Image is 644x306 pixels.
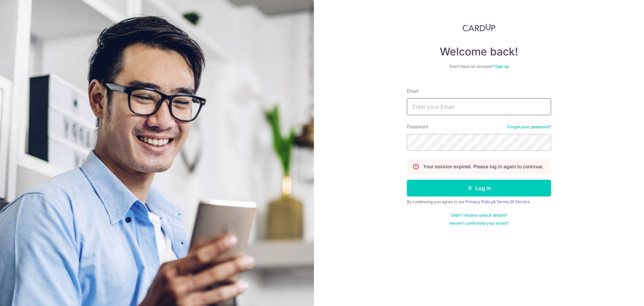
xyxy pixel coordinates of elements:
a: Didn't receive unlock details? [451,213,507,218]
a: Haven't confirmed your email? [449,221,508,226]
div: Don’t have an account? [407,64,551,69]
label: Password [407,123,428,130]
button: Log in [407,180,551,196]
a: Terms Of Service [496,199,530,204]
input: Enter your Email [407,98,551,115]
a: Sign up [495,64,509,69]
h4: Welcome back! [407,45,551,58]
img: CardUp Logo [463,24,495,32]
p: Your session expired. Please log in again to continue. [423,163,543,170]
a: Privacy Policy [466,199,493,204]
a: Forgot your password? [507,124,551,130]
label: Email [407,88,418,94]
div: By continuing you agree to our & [407,199,551,205]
